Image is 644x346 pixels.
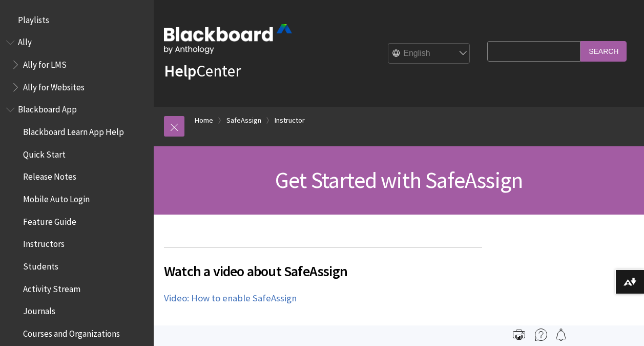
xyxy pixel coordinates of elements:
span: Ally for LMS [23,56,67,70]
input: Search [580,41,627,61]
span: Ally for Websites [23,79,85,92]
span: Mobile Auto Login [23,190,90,204]
img: Print [513,329,525,341]
span: Ally [18,34,32,48]
span: Feature Guide [23,213,76,227]
span: Playlists [18,11,49,25]
img: Blackboard by Anthology [164,24,292,54]
span: Blackboard Learn App Help [23,123,124,137]
span: Courses and Organizations [23,325,120,339]
a: SafeAssign [226,114,261,127]
a: HelpCenter [164,61,241,81]
span: Quick Start [23,146,66,160]
nav: Book outline for Playlists [6,11,148,29]
span: Activity Stream [23,280,80,294]
span: Watch a video about SafeAssign [164,260,482,282]
span: Release Notes [23,168,76,182]
a: Video: How to enable SafeAssign [164,292,297,304]
select: Site Language Selector [388,44,470,64]
strong: Help [164,61,196,81]
img: More help [535,329,547,341]
a: Instructor [275,114,305,127]
a: Home [195,114,213,127]
span: Journals [23,303,55,317]
span: Instructors [23,236,65,249]
span: Blackboard App [18,101,77,115]
span: Get Started with SafeAssign [275,166,523,194]
img: Follow this page [555,329,567,341]
span: Students [23,258,58,272]
nav: Book outline for Anthology Ally Help [6,34,148,96]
